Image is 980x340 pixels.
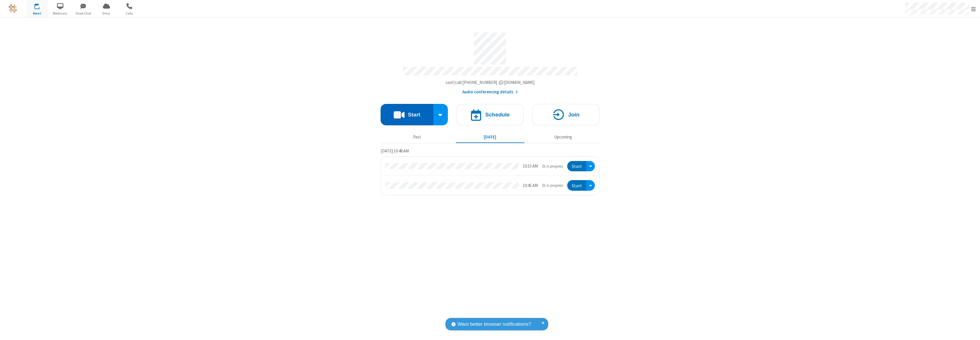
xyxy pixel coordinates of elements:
[532,104,599,125] button: Join
[567,180,586,191] button: Start
[96,11,117,16] span: Drive
[381,104,433,125] button: Start
[383,132,452,142] button: Past
[381,28,599,95] section: Account details
[456,132,524,142] button: [DATE]
[456,104,524,125] button: Schedule
[381,148,599,195] section: Today's Meetings
[542,164,563,169] em: in progress
[433,104,448,125] div: Start conference options
[26,11,48,16] span: Meet
[567,161,586,172] button: Start
[529,132,597,142] button: Upcoming
[9,4,17,13] img: QA Selenium DO NOT DELETE OR CHANGE
[38,3,42,7] div: 2
[462,89,518,95] button: Audio conferencing details
[50,11,71,16] span: Webinars
[446,80,535,85] span: Copy my meeting room link
[119,11,140,16] span: Calls
[458,321,531,328] span: Want better browser notifications?
[586,180,595,191] div: Open menu
[73,11,94,16] span: Team Chat
[446,79,535,86] button: Copy my meeting room linkCopy my meeting room link
[408,112,420,117] h4: Start
[381,148,409,154] span: [DATE] 10:48 AM
[568,112,579,117] h4: Join
[966,325,976,336] iframe: Chat
[523,163,538,170] div: 10:15 AM
[485,112,510,117] h4: Schedule
[586,161,595,172] div: Open menu
[523,182,538,189] div: 10:45 AM
[542,183,563,188] em: in progress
